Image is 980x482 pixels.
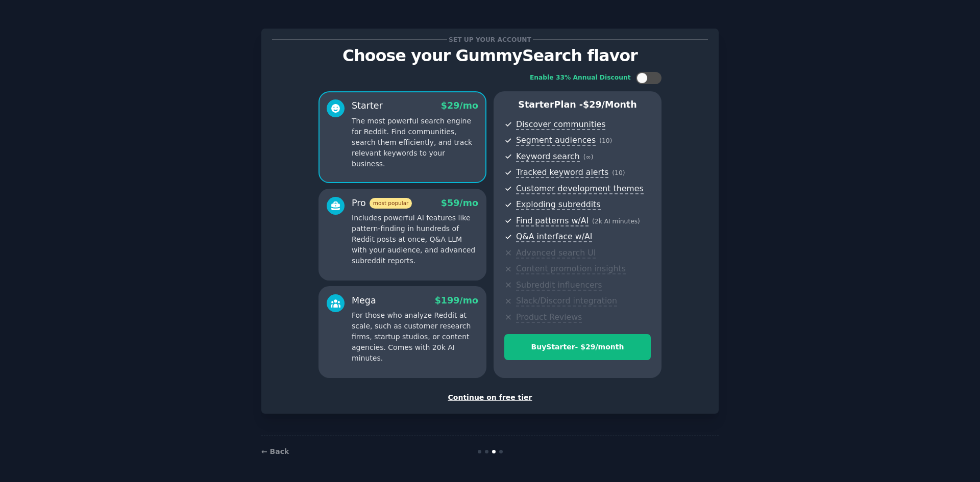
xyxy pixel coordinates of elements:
[516,184,644,194] span: Customer development themes
[352,116,478,169] p: The most powerful search engine for Reddit. Find communities, search them efficiently, and track ...
[352,310,478,364] p: For those who analyze Reddit at scale, such as customer research firms, startup studios, or conte...
[612,169,625,176] span: ( 10 )
[599,137,612,144] span: ( 10 )
[261,447,289,455] a: ← Back
[516,312,582,323] span: Product Reviews
[504,98,651,111] p: Starter Plan -
[272,392,708,403] div: Continue on free tier
[516,232,592,242] span: Q&A interface w/AI
[583,154,594,161] span: ( ∞ )
[370,198,412,209] span: most popular
[516,248,596,259] span: Advanced search UI
[447,34,533,45] span: Set up your account
[516,280,602,291] span: Subreddit influencers
[352,213,478,266] p: Includes powerful AI features like pattern-finding in hundreds of Reddit posts at once, Q&A LLM w...
[530,73,631,83] div: Enable 33% Annual Discount
[352,99,383,112] div: Starter
[516,167,608,178] span: Tracked keyword alerts
[441,198,478,208] span: $ 59 /mo
[272,47,708,65] p: Choose your GummySearch flavor
[516,199,600,210] span: Exploding subreddits
[441,100,478,111] span: $ 29 /mo
[516,296,617,307] span: Slack/Discord integration
[516,264,626,274] span: Content promotion insights
[516,151,580,162] span: Keyword search
[583,99,637,110] span: $ 29 /month
[516,135,596,146] span: Segment audiences
[435,295,478,306] span: $ 199 /mo
[516,216,589,226] span: Find patterns w/AI
[352,294,376,307] div: Mega
[516,119,605,130] span: Discover communities
[505,342,650,352] div: Buy Starter - $ 29 /month
[504,334,651,360] button: BuyStarter- $29/month
[592,218,640,225] span: ( 2k AI minutes )
[352,197,412,210] div: Pro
